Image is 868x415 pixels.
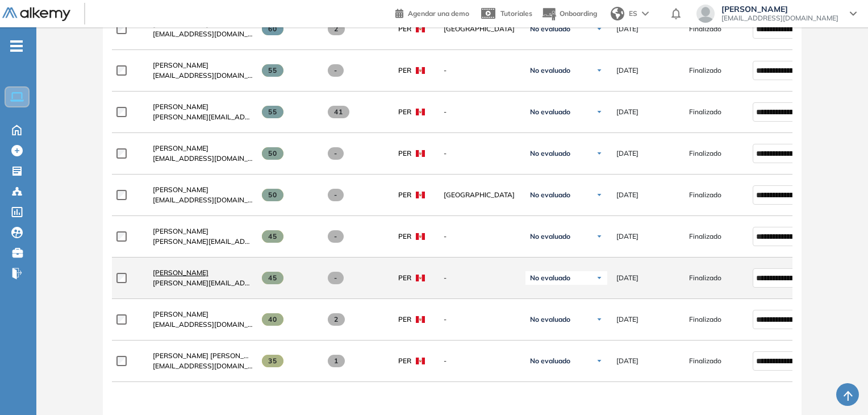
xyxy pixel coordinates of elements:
[153,185,208,194] span: [PERSON_NAME]
[153,153,253,164] span: [EMAIL_ADDRESS][DOMAIN_NAME]
[541,2,597,26] button: Onboarding
[153,102,253,112] a: [PERSON_NAME]
[153,236,253,247] span: [PERSON_NAME][EMAIL_ADDRESS][PERSON_NAME][DOMAIN_NAME]
[153,195,253,205] span: [EMAIL_ADDRESS][DOMAIN_NAME]
[444,190,516,200] span: [GEOGRAPHIC_DATA]
[444,65,516,76] span: -
[328,313,345,326] span: 2
[689,107,721,117] span: Finalizado
[616,231,639,242] span: [DATE]
[530,149,570,158] span: No evaluado
[530,315,570,324] span: No evaluado
[642,11,649,16] img: arrow
[262,272,284,284] span: 45
[689,231,721,242] span: Finalizado
[416,67,425,74] img: PER
[328,64,344,77] span: -
[416,109,425,115] img: PER
[328,106,350,118] span: 41
[416,233,425,240] img: PER
[689,190,721,200] span: Finalizado
[596,358,603,364] img: Ícono de flecha
[153,351,253,361] a: [PERSON_NAME] [PERSON_NAME]
[398,190,411,200] span: PER
[596,150,603,157] img: Ícono de flecha
[530,107,570,117] span: No evaluado
[153,227,208,235] span: [PERSON_NAME]
[398,314,411,325] span: PER
[444,356,516,366] span: -
[596,275,603,281] img: Ícono de flecha
[153,351,266,360] span: [PERSON_NAME] [PERSON_NAME]
[616,65,639,76] span: [DATE]
[262,64,284,77] span: 55
[689,356,721,366] span: Finalizado
[395,6,469,19] a: Agendar una demo
[596,316,603,323] img: Ícono de flecha
[398,107,411,117] span: PER
[153,112,253,122] span: [PERSON_NAME][EMAIL_ADDRESS][DOMAIN_NAME]
[416,192,425,198] img: PER
[398,148,411,159] span: PER
[262,189,284,201] span: 50
[444,148,516,159] span: -
[444,231,516,242] span: -
[328,230,344,243] span: -
[596,233,603,240] img: Ícono de flecha
[416,275,425,281] img: PER
[444,273,516,283] span: -
[530,190,570,200] span: No evaluado
[153,61,208,69] span: [PERSON_NAME]
[616,107,639,117] span: [DATE]
[328,189,344,201] span: -
[262,23,284,35] span: 60
[596,109,603,115] img: Ícono de flecha
[616,314,639,325] span: [DATE]
[398,231,411,242] span: PER
[10,45,23,47] i: -
[262,230,284,243] span: 45
[262,106,284,118] span: 55
[689,148,721,159] span: Finalizado
[153,319,253,330] span: [EMAIL_ADDRESS][DOMAIN_NAME]
[596,26,603,32] img: Ícono de flecha
[398,24,411,34] span: PER
[153,60,253,70] a: [PERSON_NAME]
[153,278,253,288] span: [PERSON_NAME][EMAIL_ADDRESS][DOMAIN_NAME]
[560,9,597,18] span: Onboarding
[153,29,253,39] span: [EMAIL_ADDRESS][DOMAIN_NAME]
[616,190,639,200] span: [DATE]
[616,148,639,159] span: [DATE]
[416,358,425,364] img: PER
[721,5,838,14] span: [PERSON_NAME]
[596,192,603,198] img: Ícono de flecha
[596,67,603,74] img: Ícono de flecha
[153,19,208,28] span: [PERSON_NAME]
[153,309,253,319] a: [PERSON_NAME]
[328,272,344,284] span: -
[2,7,70,22] img: Logo
[416,26,425,32] img: PER
[262,355,284,367] span: 35
[530,66,570,75] span: No evaluado
[153,226,253,236] a: [PERSON_NAME]
[530,232,570,241] span: No evaluado
[629,9,637,19] span: ES
[153,143,253,153] a: [PERSON_NAME]
[416,316,425,323] img: PER
[611,7,624,20] img: world
[153,102,208,111] span: [PERSON_NAME]
[530,356,570,366] span: No evaluado
[689,314,721,325] span: Finalizado
[444,24,516,34] span: [GEOGRAPHIC_DATA]
[262,313,284,326] span: 40
[328,147,344,160] span: -
[328,23,345,35] span: 2
[689,273,721,283] span: Finalizado
[616,273,639,283] span: [DATE]
[153,185,253,195] a: [PERSON_NAME]
[153,310,208,318] span: [PERSON_NAME]
[444,107,516,117] span: -
[689,65,721,76] span: Finalizado
[616,356,639,366] span: [DATE]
